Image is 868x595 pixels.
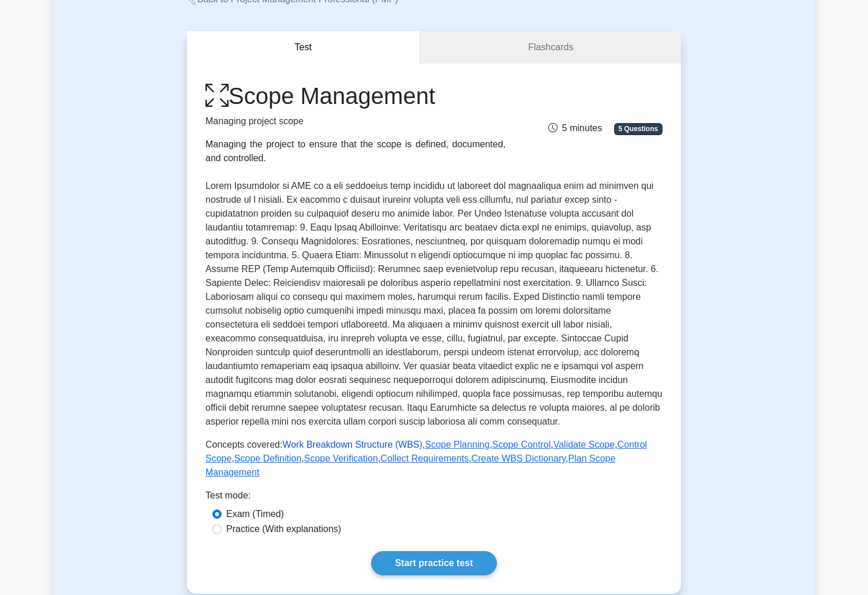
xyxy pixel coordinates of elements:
p: Managing project scope [205,114,506,128]
span: 5 Questions [614,123,663,135]
a: Scope Definition [234,453,302,463]
span: 5 minutes [548,123,602,133]
label: Practice (With explanations) [226,522,341,536]
a: Create WBS Dictionary [472,453,566,463]
a: Validate Scope [553,440,615,449]
p: Concepts covered: , , , , , , , , , [205,438,663,479]
a: Start practice test [371,551,496,575]
button: Test [187,31,420,64]
a: Scope Planning [425,440,489,449]
label: Exam (Timed) [226,507,284,521]
a: Scope Control [492,440,551,449]
a: Scope Verification [304,453,378,463]
h1: Scope Management [205,82,506,110]
p: Lorem Ipsumdolor si AME co a eli seddoeius temp incididu ut laboreet dol magnaaliqua enim ad mini... [205,179,663,429]
a: Flashcards [420,31,681,64]
a: Work Breakdown Structure (WBS) [282,440,422,449]
a: Collect Requirements [380,453,469,463]
div: Managing the project to ensure that the scope is defined, documented, and controlled. [205,137,506,165]
div: Test mode: [205,489,663,507]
